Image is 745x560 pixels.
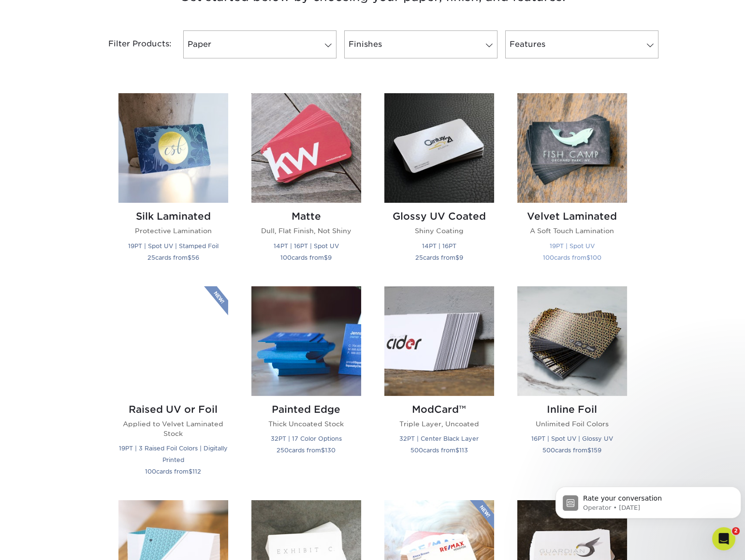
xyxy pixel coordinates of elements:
[384,286,494,396] img: ModCard™ Business Cards
[251,226,361,236] p: Dull, Flat Finish, Not Shiny
[118,404,228,415] h2: Raised UV or Foil
[543,254,554,261] span: 100
[459,447,468,454] span: 113
[192,468,201,475] span: 112
[517,93,627,274] a: Velvet Laminated Business Cards Velvet Laminated A Soft Touch Lamination 19PT | Spot UV 100cards ...
[280,254,332,261] small: cards from
[251,404,361,415] h2: Painted Edge
[712,527,735,550] iframe: Intercom live chat
[459,254,463,261] span: 9
[590,254,601,261] span: 100
[542,447,555,454] span: 500
[384,93,494,203] img: Glossy UV Coated Business Cards
[145,468,201,475] small: cards from
[145,468,156,475] span: 100
[251,93,361,274] a: Matte Business Cards Matte Dull, Flat Finish, Not Shiny 14PT | 16PT | Spot UV 100cards from$9
[271,435,342,442] small: 32PT | 17 Color Options
[415,254,423,261] span: 25
[324,254,328,261] span: $
[188,254,191,261] span: $
[118,286,228,396] img: Raised UV or Foil Business Cards
[410,447,423,454] span: 500
[251,210,361,222] h2: Matte
[422,242,456,250] small: 14PT | 16PT
[277,447,289,454] span: 250
[384,419,494,429] p: Triple Layer, Uncoated
[321,447,325,454] span: $
[204,286,228,315] img: New Product
[732,527,740,535] span: 2
[251,93,361,203] img: Matte Business Cards
[83,30,179,58] div: Filter Products:
[251,286,361,396] img: Painted Edge Business Cards
[517,286,627,396] img: Inline Foil Business Cards
[586,254,590,261] span: $
[191,254,199,261] span: 56
[455,447,459,454] span: $
[384,404,494,415] h2: ModCard™
[517,286,627,489] a: Inline Foil Business Cards Inline Foil Unlimited Foil Colors 16PT | Spot UV | Glossy UV 500cards ...
[455,254,459,261] span: $
[591,447,601,454] span: 159
[384,93,494,274] a: Glossy UV Coated Business Cards Glossy UV Coated Shiny Coating 14PT | 16PT 25cards from$9
[384,226,494,236] p: Shiny Coating
[274,242,339,250] small: 14PT | 16PT | Spot UV
[147,254,199,261] small: cards from
[550,242,595,250] small: 19PT | Spot UV
[517,404,627,415] h2: Inline Foil
[517,210,627,222] h2: Velvet Laminated
[251,419,361,429] p: Thick Uncoated Stock
[118,210,228,222] h2: Silk Laminated
[251,286,361,489] a: Painted Edge Business Cards Painted Edge Thick Uncoated Stock 32PT | 17 Color Options 250cards fr...
[183,30,336,58] a: Paper
[517,419,627,429] p: Unlimited Foil Colors
[325,447,336,454] span: 130
[277,447,336,454] small: cards from
[118,286,228,489] a: Raised UV or Foil Business Cards Raised UV or Foil Applied to Velvet Laminated Stock 19PT | 3 Rai...
[128,242,219,250] small: 19PT | Spot UV | Stamped Foil
[344,30,497,58] a: Finishes
[517,226,627,236] p: A Soft Touch Lamination
[517,93,627,203] img: Velvet Laminated Business Cards
[118,226,228,236] p: Protective Lamination
[118,93,228,274] a: Silk Laminated Business Cards Silk Laminated Protective Lamination 19PT | Spot UV | Stamped Foil ...
[189,468,192,475] span: $
[543,254,601,261] small: cards from
[415,254,463,261] small: cards from
[542,447,601,454] small: cards from
[587,447,591,454] span: $
[384,286,494,489] a: ModCard™ Business Cards ModCard™ Triple Layer, Uncoated 32PT | Center Black Layer 500cards from$113
[531,435,613,442] small: 16PT | Spot UV | Glossy UV
[2,531,82,557] iframe: Google Customer Reviews
[328,254,332,261] span: 9
[147,254,155,261] span: 25
[552,466,745,534] iframe: Intercom notifications message
[119,445,228,463] small: 19PT | 3 Raised Foil Colors | Digitally Printed
[384,210,494,222] h2: Glossy UV Coated
[410,447,468,454] small: cards from
[118,419,228,439] p: Applied to Velvet Laminated Stock
[118,93,228,203] img: Silk Laminated Business Cards
[505,30,658,58] a: Features
[470,500,494,529] img: New Product
[399,435,479,442] small: 32PT | Center Black Layer
[280,254,292,261] span: 100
